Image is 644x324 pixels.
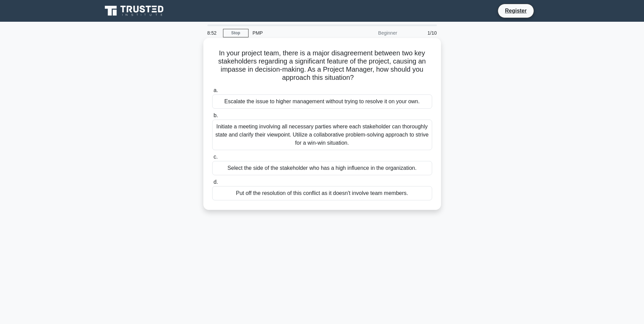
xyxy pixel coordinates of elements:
[223,29,249,37] a: Stop
[214,112,218,118] span: b.
[203,26,223,40] div: 8:52
[401,26,441,40] div: 1/10
[214,179,218,185] span: d.
[212,94,432,109] div: Escalate the issue to higher management without trying to resolve it on your own.
[212,161,432,175] div: Select the side of the stakeholder who has a high influence in the organization.
[212,186,432,200] div: Put off the resolution of this conflict as it doesn't involve team members.
[342,26,401,40] div: Beginner
[214,154,218,160] span: c.
[249,26,342,40] div: PMP
[214,87,218,93] span: a.
[212,120,432,150] div: Initiate a meeting involving all necessary parties where each stakeholder can thoroughly state an...
[211,49,433,82] h5: In your project team, there is a major disagreement between two key stakeholders regarding a sign...
[501,6,531,15] a: Register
